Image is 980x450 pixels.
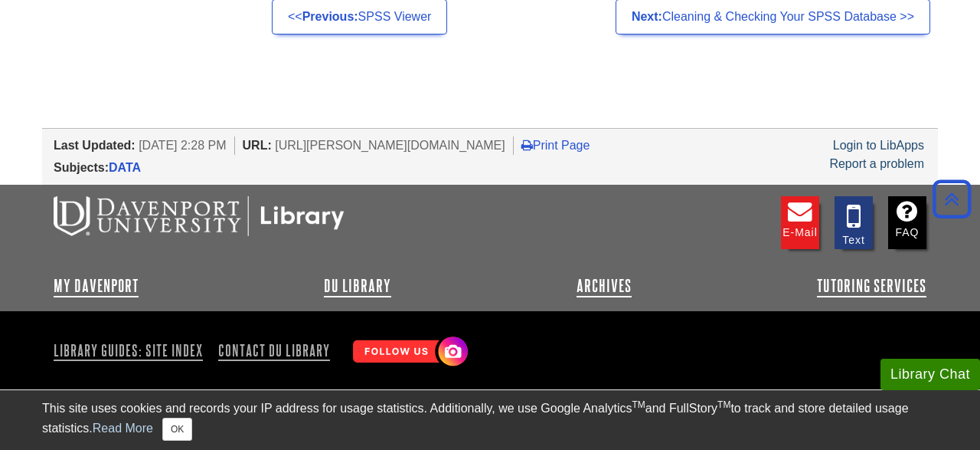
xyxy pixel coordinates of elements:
[833,139,924,152] a: Login to LibApps
[243,139,272,152] span: URL:
[521,139,533,151] i: Print Page
[275,139,505,152] span: [URL][PERSON_NAME][DOMAIN_NAME]
[162,418,192,441] button: Close
[817,277,926,295] a: Tutoring Services
[781,196,819,249] a: E-mail
[54,196,345,236] img: DU Libraries
[577,277,632,295] a: Archives
[139,139,226,152] span: [DATE] 2:28 PM
[829,157,924,170] a: Report a problem
[54,161,109,174] span: Subjects:
[880,359,980,390] button: Library Chat
[93,422,153,435] a: Read More
[324,277,391,295] a: DU Library
[212,337,336,363] a: Contact DU Library
[717,399,730,410] sup: TM
[888,196,926,249] a: FAQ
[54,337,209,363] a: Library Guides: Site Index
[42,399,938,441] div: This site uses cookies and records your IP address for usage statistics. Additionally, we use Goo...
[632,399,645,410] sup: TM
[54,139,136,152] span: Last Updated:
[109,161,141,174] a: DATA
[521,139,590,152] a: Print Page
[927,189,976,209] a: Back to Top
[835,196,873,249] a: Text
[54,277,139,295] a: My Davenport
[632,10,662,23] strong: Next:
[345,330,472,374] img: Follow Us! Instagram
[302,10,358,23] strong: Previous:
